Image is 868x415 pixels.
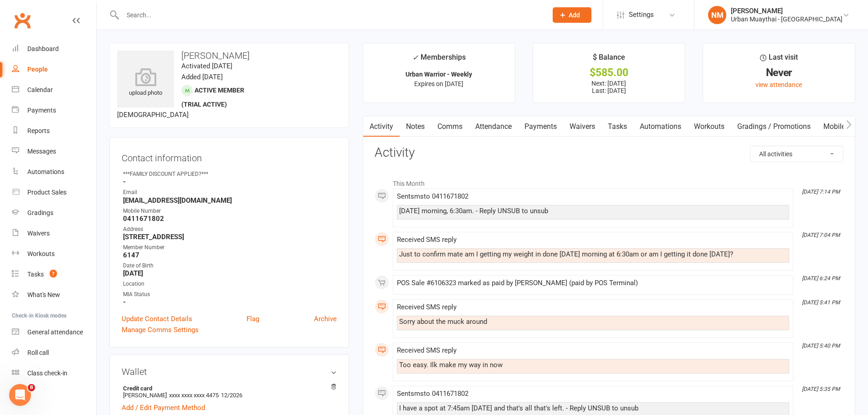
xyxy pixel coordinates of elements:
div: Sorry about the muck around [399,318,787,326]
div: People [27,66,48,73]
button: Add [553,7,591,23]
div: What's New [27,291,60,298]
div: Class check-in [27,369,67,377]
a: Class kiosk mode [12,363,96,384]
span: 12/2026 [221,392,242,399]
i: [DATE] 5:41 PM [802,299,840,306]
i: ✓ [412,53,418,62]
a: Workouts [688,116,731,137]
div: Email [123,188,337,197]
a: Manage Comms Settings [122,324,199,335]
div: Automations [27,168,64,175]
i: [DATE] 5:35 PM [802,386,840,392]
span: Sent sms to 0411671802 [397,389,468,398]
a: Calendar [12,80,96,100]
div: [PERSON_NAME] [731,7,842,15]
a: Payments [518,116,563,137]
i: [DATE] 6:24 PM [802,275,840,282]
div: Received SMS reply [397,236,789,244]
h3: Activity [375,146,843,160]
div: Received SMS reply [397,303,789,311]
li: This Month [375,174,843,189]
h3: Contact information [122,149,337,163]
div: Workouts [27,250,55,257]
span: Active member (trial active) [181,87,244,108]
i: [DATE] 5:40 PM [802,343,840,349]
span: 7 [50,270,57,277]
a: Waivers [12,223,96,244]
strong: [STREET_ADDRESS] [123,233,337,241]
div: Just to confirm mate am I getting my weight in done [DATE] morning at 6:30am or am I getting it d... [399,251,787,258]
a: Add / Edit Payment Method [122,402,205,413]
div: Member Number [123,243,337,252]
div: ***FAMILY DISCOUNT APPLIED?*** [123,170,337,179]
a: Flag [247,313,259,324]
a: What's New [12,285,96,305]
a: Messages [12,141,96,162]
div: Memberships [412,51,466,68]
strong: [DATE] [123,269,337,277]
a: Roll call [12,343,96,363]
div: General attendance [27,328,83,336]
div: upload photo [117,68,174,98]
div: I have a spot at 7:45am [DATE] and that's all that's left. - Reply UNSUB to unsub [399,405,787,412]
i: [DATE] 7:14 PM [802,189,840,195]
h3: Wallet [122,367,337,377]
a: Attendance [469,116,518,137]
a: Comms [431,116,469,137]
a: Waivers [563,116,601,137]
strong: [EMAIL_ADDRESS][DOMAIN_NAME] [123,196,337,205]
div: Messages [27,148,56,155]
div: $ Balance [593,51,625,68]
a: Tasks 7 [12,264,96,285]
strong: Credit card [123,385,332,392]
a: Product Sales [12,182,96,203]
span: Expires on [DATE] [414,80,463,87]
div: Never [711,68,847,77]
input: Search... [120,9,541,21]
a: General attendance kiosk mode [12,322,96,343]
div: Reports [27,127,50,134]
span: 8 [28,384,35,391]
a: Gradings / Promotions [731,116,817,137]
a: Dashboard [12,39,96,59]
time: Activated [DATE] [181,62,232,70]
a: Automations [633,116,688,137]
a: Update Contact Details [122,313,192,324]
span: Settings [629,5,654,25]
a: Activity [363,116,400,137]
div: Tasks [27,271,44,278]
strong: 0411671802 [123,215,337,223]
div: MIA Status [123,290,337,299]
i: [DATE] 7:04 PM [802,232,840,238]
div: [DATE] morning, 6:30am. - Reply UNSUB to unsub [399,207,787,215]
div: Too easy. Ilk make my way in now [399,361,787,369]
div: Mobile Number [123,207,337,215]
a: Clubworx [11,9,34,32]
p: Next: [DATE] Last: [DATE] [541,80,677,94]
a: Gradings [12,203,96,223]
strong: - [123,178,337,186]
li: [PERSON_NAME] [122,384,337,400]
div: Location [123,280,337,288]
time: Added [DATE] [181,73,223,81]
div: Payments [27,107,56,114]
div: Dashboard [27,45,59,52]
span: xxxx xxxx xxxx 4475 [169,392,219,399]
a: Automations [12,162,96,182]
div: $585.00 [541,68,677,77]
div: Waivers [27,230,50,237]
a: Workouts [12,244,96,264]
div: Last visit [760,51,798,68]
a: Payments [12,100,96,121]
div: POS Sale #6106323 marked as paid by [PERSON_NAME] (paid by POS Terminal) [397,279,789,287]
span: [DEMOGRAPHIC_DATA] [117,111,189,119]
span: Add [569,11,580,19]
div: Address [123,225,337,234]
span: Sent sms to 0411671802 [397,192,468,200]
a: Archive [314,313,337,324]
iframe: Intercom live chat [9,384,31,406]
div: Product Sales [27,189,67,196]
div: Calendar [27,86,53,93]
a: Tasks [601,116,633,137]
